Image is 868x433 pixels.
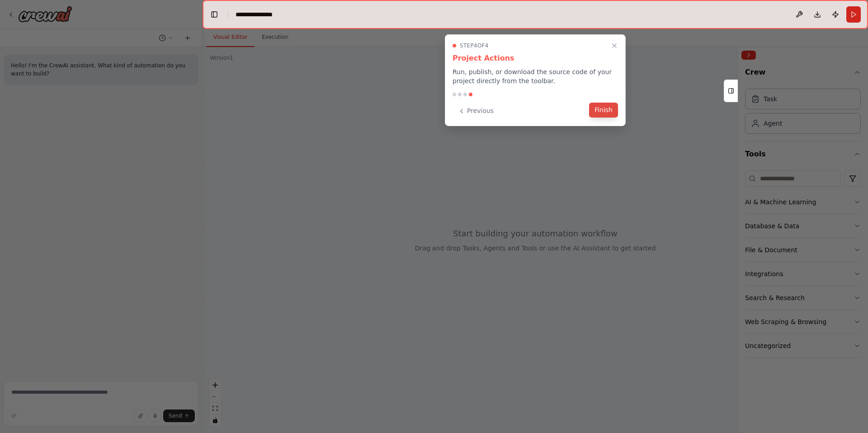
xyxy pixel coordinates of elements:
button: Close walkthrough [609,40,620,51]
button: Hide left sidebar [208,8,221,21]
h3: Project Actions [453,53,618,64]
p: Run, publish, or download the source code of your project directly from the toolbar. [453,67,618,85]
span: Step 4 of 4 [460,42,489,49]
button: Finish [589,103,618,118]
button: Previous [453,104,499,118]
